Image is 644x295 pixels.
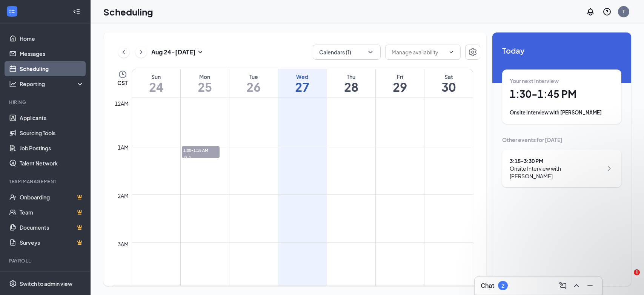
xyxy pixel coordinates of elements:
[9,178,83,185] div: Team Management
[20,190,84,205] a: OnboardingCrown
[181,69,229,97] a: August 25, 2025
[120,48,128,57] svg: ChevronLeft
[20,31,84,46] a: Home
[327,73,375,80] div: Thu
[118,70,127,79] svg: Clock
[392,48,445,56] input: Manage availability
[327,69,375,97] a: August 28, 2025
[586,7,595,16] svg: Notifications
[132,80,180,93] h1: 24
[501,283,504,289] div: 2
[189,155,191,161] span: 1
[584,280,596,292] button: Minimize
[424,80,473,93] h1: 30
[618,269,636,287] iframe: Intercom live chat
[229,80,278,93] h1: 26
[510,109,614,116] div: Onsite Interview with [PERSON_NAME]
[20,280,72,287] div: Switch to admin view
[502,45,621,56] span: Today
[481,281,494,290] h3: Chat
[465,45,480,60] button: Settings
[196,48,205,57] svg: SmallChevronDown
[376,80,424,93] h1: 29
[570,280,583,292] button: ChevronUp
[182,146,220,154] span: 1:00-1:15 AM
[510,77,614,85] div: Your next interview
[603,7,612,16] svg: QuestionInfo
[376,69,424,97] a: August 29, 2025
[135,46,147,58] button: ChevronRight
[367,48,374,56] svg: ChevronDown
[424,69,473,97] a: August 30, 2025
[510,165,603,180] div: Onsite Interview with [PERSON_NAME]
[468,48,477,57] svg: Settings
[9,280,17,287] svg: Settings
[586,281,595,290] svg: Minimize
[117,79,128,86] span: CST
[113,99,130,108] div: 12am
[448,49,454,55] svg: ChevronDown
[20,205,84,220] a: TeamCrown
[20,269,84,284] a: PayrollCrown
[557,280,569,292] button: ComposeMessage
[20,141,84,156] a: Job Postings
[424,73,473,80] div: Sat
[183,156,188,160] svg: User
[510,88,614,100] h1: 1:30 - 1:45 PM
[20,110,84,125] a: Applicants
[181,80,229,93] h1: 25
[118,46,129,58] button: ChevronLeft
[376,73,424,80] div: Fri
[137,48,145,57] svg: ChevronRight
[313,45,381,60] button: Calendars (1)ChevronDown
[558,281,567,290] svg: ComposeMessage
[278,80,326,93] h1: 27
[20,80,85,88] div: Reporting
[116,240,130,248] div: 3am
[502,136,621,144] div: Other events for [DATE]
[73,8,80,15] svg: Collapse
[132,69,180,97] a: August 24, 2025
[20,61,84,76] a: Scheduling
[20,46,84,61] a: Messages
[181,73,229,80] div: Mon
[116,143,130,151] div: 1am
[20,235,84,250] a: SurveysCrown
[116,192,130,200] div: 2am
[9,258,83,264] div: Payroll
[20,125,84,141] a: Sourcing Tools
[20,220,84,235] a: DocumentsCrown
[278,69,326,97] a: August 27, 2025
[622,8,625,15] div: T
[9,99,83,105] div: Hiring
[572,281,581,290] svg: ChevronUp
[132,73,180,80] div: Sun
[20,156,84,171] a: Talent Network
[605,164,614,173] svg: ChevronRight
[151,48,196,56] h3: Aug 24 - [DATE]
[510,157,603,165] div: 3:15 - 3:30 PM
[229,69,278,97] a: August 26, 2025
[229,73,278,80] div: Tue
[634,269,640,275] span: 1
[9,80,17,88] svg: Analysis
[103,5,153,18] h1: Scheduling
[8,8,16,15] svg: WorkstreamLogo
[278,73,326,80] div: Wed
[327,80,375,93] h1: 28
